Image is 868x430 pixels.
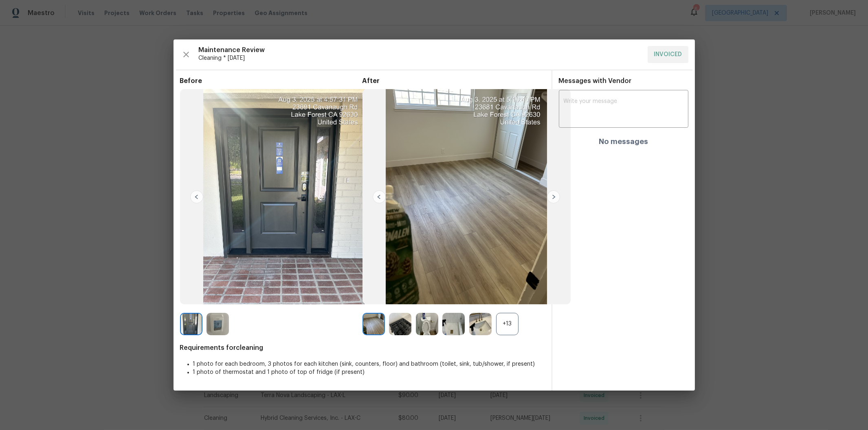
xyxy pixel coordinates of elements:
span: Maintenance Review [199,46,641,54]
span: After [363,77,545,85]
span: Before [180,77,363,85]
div: +13 [496,313,519,335]
img: right-chevron-button-url [547,190,560,203]
li: 1 photo for each bedroom, 3 photos for each kitchen (sink, counters, floor) and bathroom (toilet,... [193,360,545,368]
h4: No messages [599,138,648,146]
img: left-chevron-button-url [373,190,386,203]
span: Requirements for cleaning [180,344,545,352]
span: Messages with Vendor [559,78,632,84]
span: Cleaning * [DATE] [199,54,641,62]
li: 1 photo of thermostat and 1 photo of top of fridge (if present) [193,368,545,376]
img: left-chevron-button-url [190,190,203,203]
